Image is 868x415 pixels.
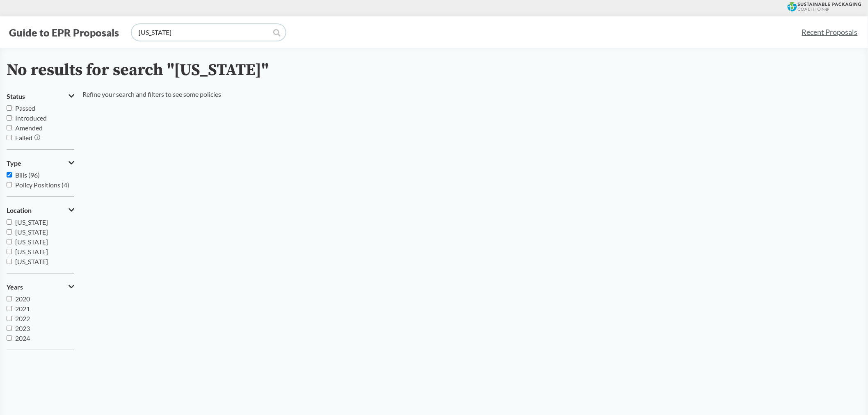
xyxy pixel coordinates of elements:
span: [US_STATE] [15,258,48,265]
input: [US_STATE] [7,229,12,235]
input: [US_STATE] [7,249,12,254]
input: [US_STATE] [7,239,12,244]
span: [US_STATE] [15,248,48,255]
button: Location [7,203,74,217]
span: Bills (96) [15,171,40,179]
input: 2024 [7,335,12,341]
button: Status [7,89,74,103]
input: Passed [7,105,12,111]
span: 2024 [15,334,30,342]
span: Status [7,93,25,100]
input: Find a proposal [132,24,286,41]
input: Failed [7,135,12,140]
input: Policy Positions (4) [7,182,12,187]
span: Failed [15,134,32,141]
button: Guide to EPR Proposals [7,26,121,39]
a: Recent Proposals [798,23,861,41]
button: Years [7,280,74,294]
span: Location [7,207,32,214]
span: [US_STATE] [15,238,48,246]
div: Refine your search and filters to see some policies [82,89,221,357]
button: Type [7,156,74,170]
input: 2021 [7,306,12,311]
span: Type [7,160,21,167]
input: [US_STATE] [7,219,12,225]
input: Introduced [7,115,12,121]
span: [US_STATE] [15,218,48,226]
h2: No results for search "[US_STATE]" [7,61,269,80]
input: 2022 [7,316,12,321]
input: 2023 [7,326,12,331]
input: Amended [7,125,12,130]
span: Policy Positions (4) [15,181,69,189]
span: 2020 [15,295,30,303]
span: Introduced [15,114,47,122]
span: Years [7,283,23,291]
span: Passed [15,104,35,112]
span: 2021 [15,305,30,312]
input: [US_STATE] [7,259,12,264]
span: 2022 [15,315,30,322]
input: 2020 [7,296,12,301]
span: [US_STATE] [15,228,48,236]
span: 2023 [15,324,30,332]
input: Bills (96) [7,172,12,178]
span: Amended [15,124,43,132]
